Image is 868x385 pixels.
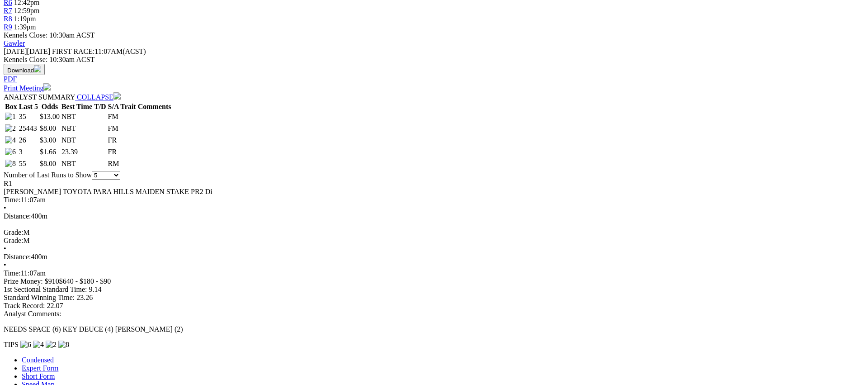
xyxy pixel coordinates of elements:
span: • [4,261,6,269]
div: Download [4,75,864,83]
a: Expert Form [22,364,58,372]
div: ANALYST SUMMARY [4,92,864,101]
img: download.svg [34,65,41,72]
span: 22.07 [47,302,63,309]
span: R1 [4,180,12,187]
span: $8.00 [40,160,56,167]
div: 11:07am [4,196,864,204]
td: FR [108,147,137,157]
img: 2 [5,124,16,133]
td: 35 [19,112,38,121]
span: Kennels Close: 10:30am ACST [4,31,94,39]
div: 400m [4,253,864,261]
span: Distance: [4,212,31,220]
a: PDF [4,75,17,83]
img: 6 [20,341,31,349]
span: Analyst Comments: [4,310,61,318]
td: RM [108,159,137,168]
td: NBT [61,136,107,145]
td: FR [108,136,137,145]
span: 1:19pm [14,15,36,23]
a: Condensed [22,356,54,364]
span: Time: [4,196,21,204]
span: COLLAPSE [77,93,113,101]
span: Distance: [4,253,31,261]
span: 23.26 [76,294,93,301]
a: R7 [4,7,12,14]
button: Download [4,64,45,75]
th: Comments [137,102,172,111]
th: Box [5,102,18,111]
td: NBT [61,112,107,121]
td: NBT [61,124,107,133]
div: M [4,237,864,245]
img: 8 [5,160,16,168]
td: NBT [61,159,107,168]
div: Number of Last Runs to Show [4,171,864,180]
span: Standard Winning Time: [4,294,75,301]
a: Short Form [22,372,55,380]
td: FM [108,124,137,133]
span: 1:39pm [14,23,36,31]
span: [DATE] [4,48,27,55]
span: 12:59pm [14,7,40,14]
span: Track Record: [4,302,45,309]
th: Last 5 [19,102,38,111]
img: 1 [5,113,16,121]
img: printer.svg [43,83,51,90]
span: 11:07AM(ACST) [52,48,146,55]
a: Print Meeting [4,84,51,92]
a: R8 [4,15,12,23]
div: Kennels Close: 10:30am ACST [4,56,864,64]
div: 11:07am [4,269,864,277]
span: Grade: [4,237,24,244]
a: R9 [4,23,12,31]
img: chevron-down-white.svg [113,92,121,100]
span: • [4,204,6,212]
span: $3.00 [40,136,56,144]
span: [DATE] [4,48,50,55]
div: [PERSON_NAME] TOYOTA PARA HILLS MAIDEN STAKE PR2 Di [4,188,864,196]
span: Grade: [4,228,24,236]
span: $13.00 [40,113,60,120]
a: COLLAPSE [75,93,121,101]
span: $1.66 [40,148,56,156]
a: Gawler [4,39,25,47]
span: Time: [4,269,21,277]
div: M [4,228,864,237]
span: FIRST RACE: [52,48,94,55]
th: S/A Trait [108,102,137,111]
span: 1st Sectional Standard Time: [4,285,87,293]
td: 3 [19,147,38,157]
div: Prize Money: $910 [4,277,864,285]
td: 25443 [19,124,38,133]
img: 6 [5,148,16,156]
span: TIPS [4,341,19,348]
td: FM [108,112,137,121]
img: 8 [58,341,69,349]
span: 9.14 [89,285,101,293]
div: 400m [4,212,864,220]
th: Odds [39,102,60,111]
img: 2 [46,341,57,349]
img: 4 [5,136,16,144]
span: $640 - $180 - $90 [59,277,111,285]
span: • [4,245,6,252]
span: $8.00 [40,124,56,132]
th: Best Time T/D [61,102,107,111]
td: 26 [19,136,38,145]
td: 55 [19,159,38,168]
img: 4 [33,341,44,349]
p: NEEDS SPACE (6) KEY DEUCE (4) [PERSON_NAME] (2) [4,325,864,333]
td: 23.39 [61,147,107,157]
